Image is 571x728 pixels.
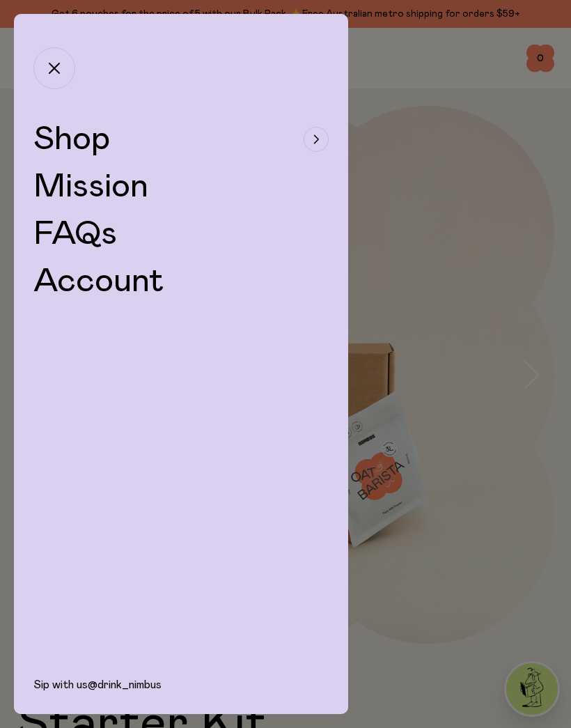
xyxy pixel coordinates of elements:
[88,679,162,690] a: @drink_nimbus
[14,678,348,714] div: Sip with us
[33,170,148,203] a: Mission
[33,217,117,251] a: FAQs
[33,123,110,156] span: Shop
[33,123,329,156] button: Shop
[33,265,164,298] a: Account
